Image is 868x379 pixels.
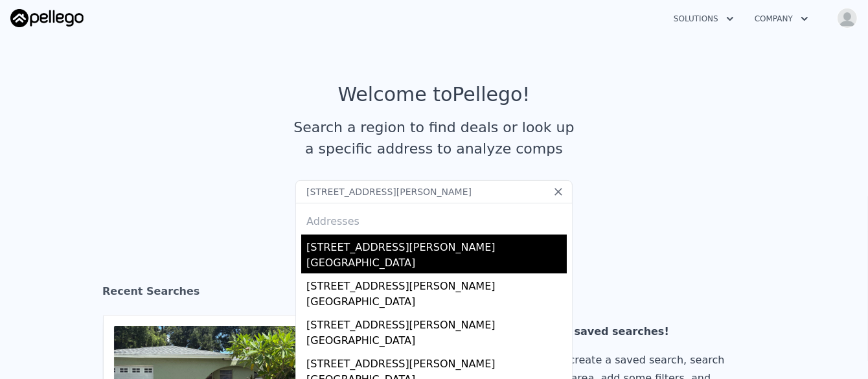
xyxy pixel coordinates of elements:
[306,312,567,333] div: [STREET_ADDRESS][PERSON_NAME]
[306,273,567,294] div: [STREET_ADDRESS][PERSON_NAME]
[306,294,567,312] div: [GEOGRAPHIC_DATA]
[10,9,84,27] img: Pellego
[663,7,744,30] button: Solutions
[295,180,573,203] input: Search an address or region...
[306,255,567,273] div: [GEOGRAPHIC_DATA]
[555,323,742,341] div: No saved searches!
[102,273,766,315] div: Recent Searches
[306,351,567,372] div: [STREET_ADDRESS][PERSON_NAME]
[306,333,567,351] div: [GEOGRAPHIC_DATA]
[301,203,567,235] div: Addresses
[338,83,531,106] div: Welcome to Pellego !
[744,7,819,30] button: Company
[837,8,858,29] img: avatar
[289,117,579,159] div: Search a region to find deals or look up a specific address to analyze comps
[306,235,567,255] div: [STREET_ADDRESS][PERSON_NAME]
